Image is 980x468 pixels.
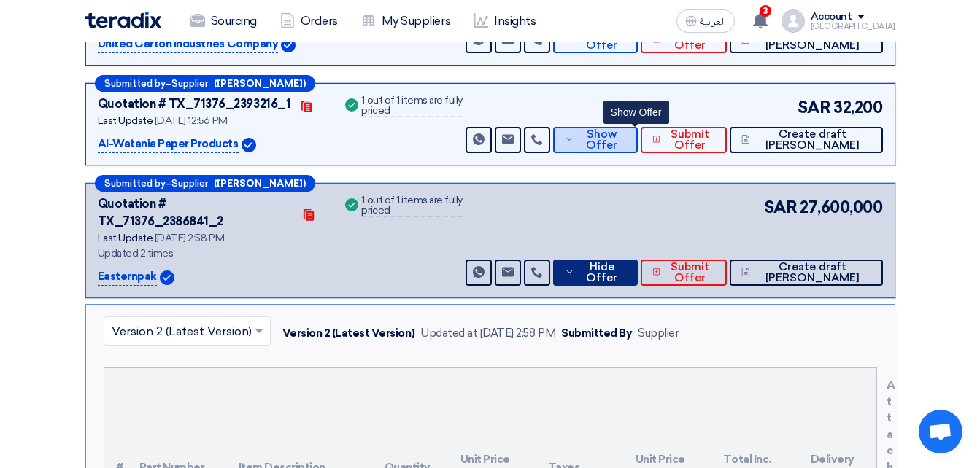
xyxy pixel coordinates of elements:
[754,262,871,284] span: Create draft [PERSON_NAME]
[664,129,715,151] span: Submit Offer
[919,410,962,453] div: Open chat
[179,5,269,37] a: Sourcing
[800,195,882,219] span: 27,600,000
[281,38,296,52] img: Verified Account
[214,79,306,88] b: ([PERSON_NAME])
[95,175,315,192] div: –
[664,262,715,284] span: Submit Offer
[98,195,293,230] div: Quotation # TX_71376_2386841_2
[361,95,463,117] div: 1 out of 1 items are fully priced
[638,325,679,342] div: Supplier
[171,179,208,188] span: Supplier
[811,23,895,31] div: [GEOGRAPHIC_DATA]
[420,325,555,342] div: Updated at [DATE] 2:58 PM
[361,195,463,217] div: 1 out of 1 items are fully priced
[214,179,306,188] b: ([PERSON_NAME])
[553,260,637,286] button: Hide Offer
[603,101,669,124] div: Show Offer
[553,127,637,153] button: Show Offer
[561,325,632,342] div: Submitted By
[641,260,728,286] button: Submit Offer
[98,95,291,113] div: Quotation # TX_71376_2393216_1
[98,36,279,53] p: United Carton Industries Company
[833,95,882,120] span: 32,200
[171,79,208,88] span: Supplier
[641,127,728,153] button: Submit Offer
[104,79,166,88] span: Submitted by
[269,5,350,37] a: Orders
[350,5,462,37] a: My Suppliers
[577,29,625,51] span: Show Offer
[730,260,882,286] button: Create draft [PERSON_NAME]
[98,246,325,261] div: Updated 2 times
[95,75,315,92] div: –
[764,195,798,219] span: SAR
[155,232,224,244] span: [DATE] 2:58 PM
[98,232,153,244] span: Last Update
[754,29,871,51] span: Create draft [PERSON_NAME]
[98,114,153,127] span: Last Update
[160,270,174,285] img: Verified Account
[462,5,547,37] a: Insights
[98,268,157,286] p: Easternpak
[700,17,726,27] span: العربية
[782,9,805,33] img: profile_test.png
[676,9,735,33] button: العربية
[98,136,239,153] p: Al-Watania Paper Products
[104,179,166,188] span: Submitted by
[664,29,715,51] span: Submit Offer
[798,95,831,120] span: SAR
[85,12,161,28] img: Teradix logo
[578,262,625,284] span: Hide Offer
[811,11,852,23] div: Account
[155,114,228,127] span: [DATE] 12:56 PM
[282,325,415,342] div: Version 2 (Latest Version)
[242,138,256,152] img: Verified Account
[730,127,882,153] button: Create draft [PERSON_NAME]
[577,129,625,151] span: Show Offer
[760,5,771,17] span: 3
[754,129,871,151] span: Create draft [PERSON_NAME]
